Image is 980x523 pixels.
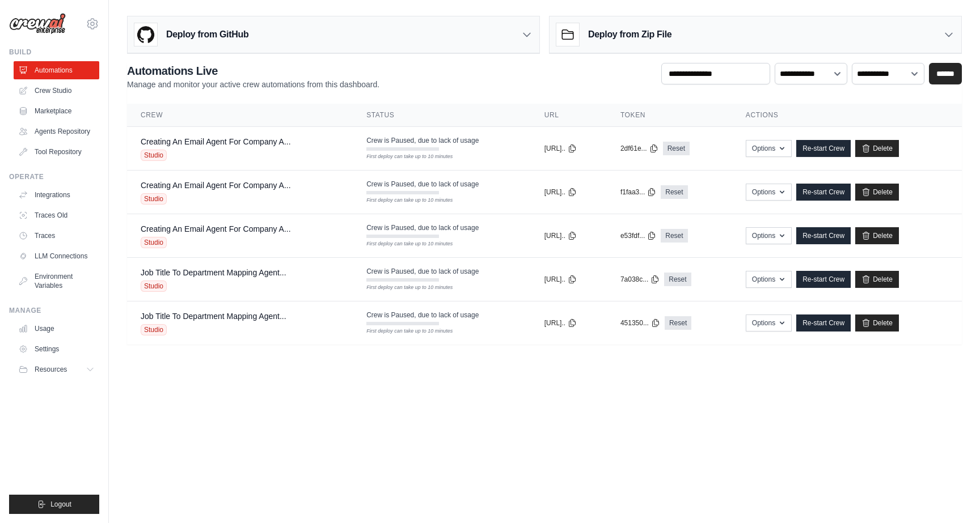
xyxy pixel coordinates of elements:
[14,340,99,358] a: Settings
[14,360,99,379] button: Resources
[620,275,660,284] button: 7a038c...
[9,172,99,181] div: Operate
[588,28,671,41] h3: Deploy from Zip File
[127,79,379,90] p: Manage and monitor your active crew automations from this dashboard.
[166,28,248,41] h3: Deploy from GitHub
[141,137,291,146] a: Creating An Email Agent For Company A...
[746,314,792,331] button: Options
[14,82,99,100] a: Crew Studio
[141,312,286,321] a: Job Title To Department Mapping Agent...
[746,184,792,201] button: Options
[14,102,99,120] a: Marketplace
[366,153,439,161] div: First deploy can take up to 10 minutes
[855,140,899,157] a: Delete
[141,181,291,190] a: Creating An Email Agent For Company A...
[366,284,439,292] div: First deploy can take up to 10 minutes
[134,23,157,46] img: GitHub Logo
[141,224,291,233] a: Creating An Email Agent For Company A...
[366,311,479,320] span: Crew is Paused, due to lack of usage
[14,227,99,245] a: Traces
[796,184,851,201] a: Re-start Crew
[14,267,99,295] a: Environment Variables
[665,316,691,330] a: Reset
[9,48,99,57] div: Build
[796,314,851,331] a: Re-start Crew
[9,306,99,315] div: Manage
[366,267,479,276] span: Crew is Paused, due to lack of usage
[746,227,792,244] button: Options
[9,495,99,514] button: Logout
[796,227,851,244] a: Re-start Crew
[607,104,732,127] th: Token
[796,140,851,157] a: Re-start Crew
[664,273,691,286] a: Reset
[141,193,167,205] span: Studio
[796,271,851,288] a: Re-start Crew
[14,61,99,79] a: Automations
[620,231,656,240] button: e53fdf...
[141,237,167,248] span: Studio
[366,223,479,232] span: Crew is Paused, due to lack of usage
[531,104,607,127] th: URL
[14,206,99,224] a: Traces Old
[127,104,353,127] th: Crew
[855,314,899,331] a: Delete
[855,227,899,244] a: Delete
[353,104,531,127] th: Status
[366,180,479,189] span: Crew is Paused, due to lack of usage
[366,240,439,248] div: First deploy can take up to 10 minutes
[141,324,167,335] span: Studio
[855,271,899,288] a: Delete
[661,229,687,243] a: Reset
[366,328,439,335] div: First deploy can take up to 10 minutes
[746,271,792,288] button: Options
[732,104,962,127] th: Actions
[366,136,479,145] span: Crew is Paused, due to lack of usage
[141,268,286,277] a: Job Title To Department Mapping Agent...
[141,280,167,292] span: Studio
[14,186,99,204] a: Integrations
[14,122,99,141] a: Agents Repository
[50,500,71,509] span: Logout
[620,318,660,328] button: 451350...
[620,144,658,153] button: 2df61e...
[14,143,99,161] a: Tool Repository
[35,365,67,374] span: Resources
[366,197,439,205] div: First deploy can take up to 10 minutes
[127,63,379,79] h2: Automations Live
[663,142,690,155] a: Reset
[855,184,899,201] a: Delete
[9,13,66,35] img: Logo
[746,140,792,157] button: Options
[14,320,99,338] a: Usage
[661,185,687,199] a: Reset
[14,247,99,265] a: LLM Connections
[620,188,656,197] button: f1faa3...
[141,150,167,161] span: Studio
